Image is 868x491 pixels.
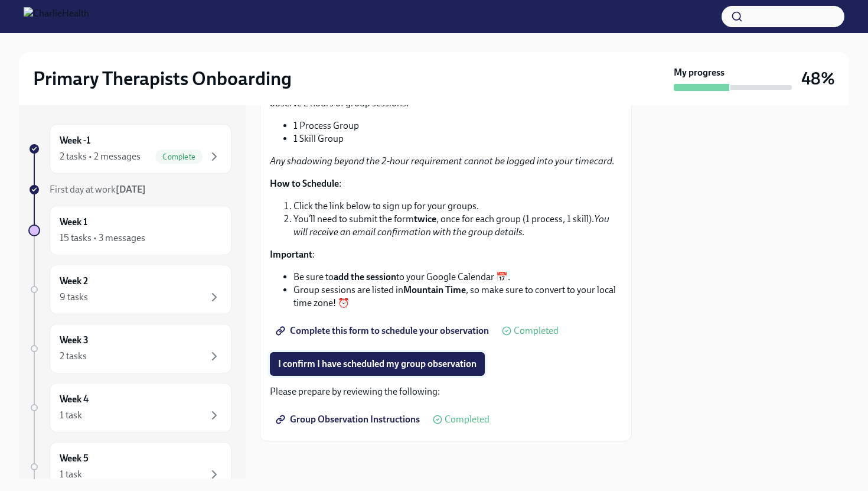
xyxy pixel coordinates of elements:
span: Complete [155,152,203,161]
em: Any shadowing beyond the 2-hour requirement cannot be logged into your timecard. [270,155,615,167]
h6: Week 2 [60,275,88,288]
li: 1 Process Group [293,119,622,132]
strong: add the session [334,271,396,282]
a: Week -12 tasks • 2 messagesComplete [28,124,231,174]
strong: My progress [674,66,725,79]
span: First day at work [50,184,146,195]
span: I confirm I have scheduled my group observation [278,358,477,370]
h6: Week 4 [60,393,89,406]
img: CharlieHealth [24,7,89,26]
h6: Week 3 [60,334,89,347]
a: Week 29 tasks [28,265,231,314]
p: Please prepare by reviewing the following: [270,385,622,398]
a: First day at work[DATE] [28,183,231,196]
strong: Important [270,249,312,260]
strong: Mountain Time [403,284,466,295]
div: 2 tasks [60,350,87,363]
a: Group Observation Instructions [270,408,428,431]
h6: Week 1 [60,216,87,229]
span: Completed [514,326,559,336]
strong: [DATE] [116,184,146,195]
h2: Primary Therapists Onboarding [33,67,292,90]
div: 2 tasks • 2 messages [60,150,141,163]
button: I confirm I have scheduled my group observation [270,352,485,376]
a: Week 32 tasks [28,324,231,373]
h3: 48% [801,68,835,89]
div: 1 task [60,468,82,481]
a: Complete this form to schedule your observation [270,319,497,343]
div: 1 task [60,409,82,422]
div: 9 tasks [60,291,88,304]
span: Group Observation Instructions [278,414,420,425]
p: : [270,177,622,190]
a: Week 115 tasks • 3 messages [28,206,231,255]
h6: Week 5 [60,452,89,465]
li: 1 Skill Group [293,132,622,145]
p: : [270,248,622,261]
span: Complete this form to schedule your observation [278,325,489,337]
a: Week 41 task [28,383,231,433]
strong: twice [414,213,436,225]
li: Click the link below to sign up for your groups. [293,200,622,213]
li: Group sessions are listed in , so make sure to convert to your local time zone! ⏰ [293,284,622,310]
strong: How to Schedule [270,178,339,189]
div: 15 tasks • 3 messages [60,232,145,245]
li: You’ll need to submit the form , once for each group (1 process, 1 skill). [293,213,622,239]
li: Be sure to to your Google Calendar 📅. [293,271,622,284]
span: Completed [445,415,490,424]
h6: Week -1 [60,134,90,147]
